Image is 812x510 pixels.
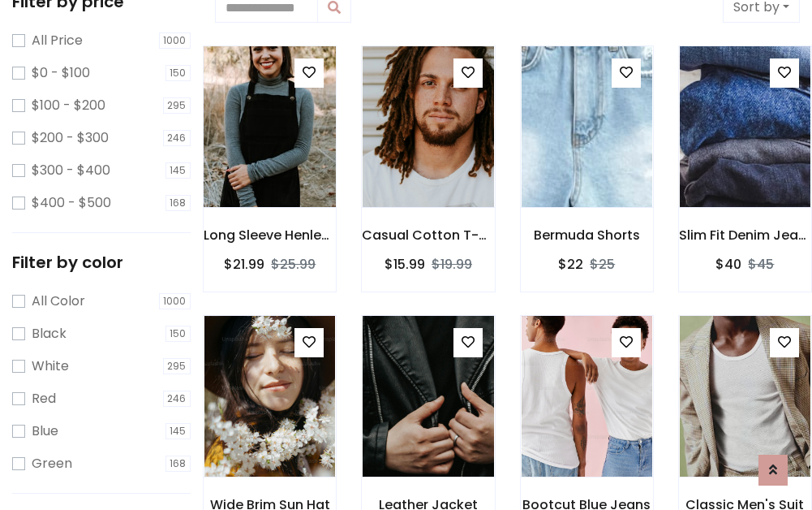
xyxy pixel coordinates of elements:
label: Black [32,324,67,344]
span: 1000 [159,32,191,49]
del: $19.99 [432,255,472,274]
del: $25.99 [271,255,316,274]
del: $45 [748,255,774,274]
h5: Filter by color [12,253,191,272]
label: $400 - $500 [32,193,111,213]
h6: $22 [558,257,583,272]
h6: Bermuda Shorts [521,227,653,243]
label: $200 - $300 [32,128,109,148]
span: 168 [165,195,191,211]
h6: Slim Fit Denim Jeans [679,227,811,243]
span: 295 [163,97,191,114]
label: White [32,357,69,376]
span: 168 [165,456,191,472]
span: 150 [165,65,191,81]
span: 1000 [159,293,191,309]
label: All Color [32,292,85,311]
label: Blue [32,421,58,441]
h6: Long Sleeve Henley T-Shirt [204,227,336,243]
span: 150 [165,326,191,342]
span: 295 [163,358,191,374]
del: $25 [590,255,615,274]
span: 246 [163,391,191,407]
label: Green [32,454,72,473]
h6: Casual Cotton T-Shirt [362,227,494,243]
h6: $15.99 [385,257,425,272]
label: Red [32,389,56,408]
label: $300 - $400 [32,161,110,180]
label: All Price [32,31,83,50]
span: 246 [163,130,191,146]
label: $0 - $100 [32,63,90,83]
h6: $40 [715,257,741,272]
h6: $21.99 [224,257,264,272]
span: 145 [165,423,191,439]
label: $100 - $200 [32,96,105,115]
span: 145 [165,162,191,179]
